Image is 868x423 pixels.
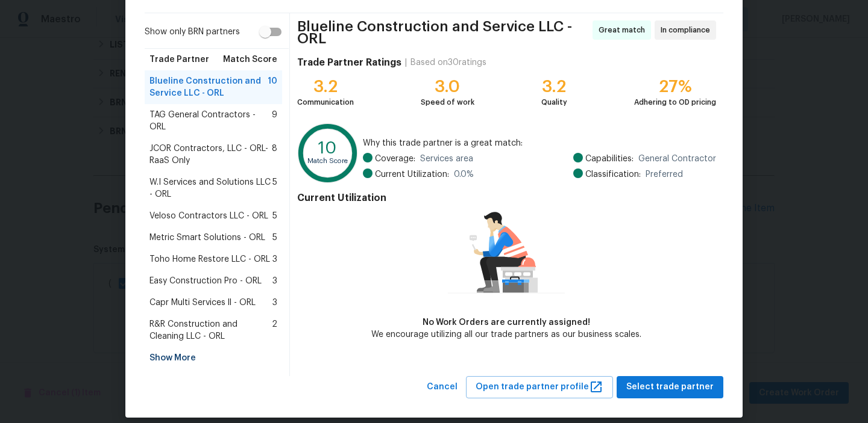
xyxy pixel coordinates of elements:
button: Open trade partner profile [466,376,613,398]
button: Select trade partner [617,376,723,398]
div: Show More [145,347,282,369]
span: Current Utilization: [375,168,449,181]
span: Cancel [427,380,458,395]
span: 9 [272,109,277,133]
div: Speed of work [421,96,474,108]
h4: Current Utilization [297,192,716,204]
span: Coverage: [375,153,415,165]
div: 3.0 [421,81,474,93]
span: 8 [272,143,277,167]
div: 3.2 [297,81,354,93]
span: 2 [272,318,277,342]
span: R&R Construction and Cleaning LLC - ORL [149,318,272,342]
span: JCOR Contractors, LLC - ORL-RaaS Only [149,143,272,167]
span: Preferred [646,168,683,181]
div: We encourage utilizing all our trade partners as our business scales. [371,329,641,341]
div: Quality [541,96,567,108]
span: Open trade partner profile [476,380,603,395]
span: 10 [268,75,277,99]
span: Show only BRN partners [145,26,240,39]
span: Easy Construction Pro - ORL [149,275,262,287]
div: 3.2 [541,81,567,93]
span: 5 [272,232,277,244]
div: Adhering to OD pricing [634,96,716,108]
span: General Contractor [638,153,716,165]
span: Why this trade partner is a great match: [363,137,716,149]
button: Cancel [422,376,462,398]
span: 5 [272,176,277,200]
span: Capr Multi Services ll - ORL [149,297,256,309]
div: Communication [297,96,354,108]
span: Capabilities: [585,153,634,165]
span: Toho Home Restore LLC - ORL [149,253,270,265]
span: Classification: [585,168,641,181]
span: TAG General Contractors - ORL [149,109,272,133]
span: Select trade partner [626,380,714,395]
span: Match Score [223,54,277,66]
text: Match Score [307,158,348,164]
span: W.I Services and Solutions LLC - ORL [149,176,272,200]
div: 27% [634,81,716,93]
span: Great match [599,24,650,36]
span: 3 [272,275,277,287]
div: | [401,57,410,69]
span: Trade Partner [149,54,209,66]
span: 3 [272,297,277,309]
span: Veloso Contractors LLC - ORL [149,210,268,222]
span: 5 [272,210,277,222]
h4: Trade Partner Ratings [297,57,401,69]
span: 0.0 % [454,168,474,181]
span: 3 [272,253,277,265]
div: Based on 30 ratings [410,57,486,69]
span: Metric Smart Solutions - ORL [149,232,265,244]
div: No Work Orders are currently assigned! [371,316,641,329]
span: Blueline Construction and Service LLC - ORL [149,75,268,99]
span: In compliance [661,24,715,36]
span: Services area [420,153,473,165]
text: 10 [318,140,337,156]
span: Blueline Construction and Service LLC - ORL [297,20,589,45]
